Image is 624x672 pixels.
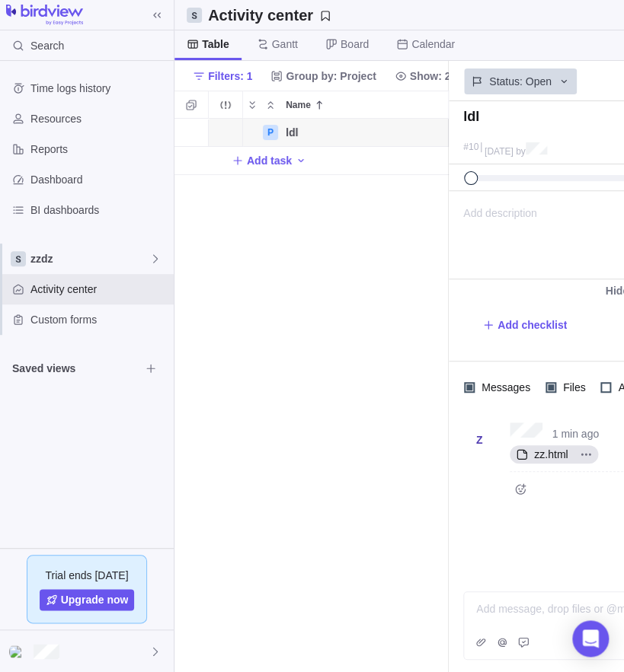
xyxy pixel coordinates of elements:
span: Custom forms [30,312,168,327]
span: Gantt [272,37,298,52]
span: Filters: 1 [208,68,252,84]
span: Mention someone [491,632,513,653]
div: Open Intercom Messenger [572,620,609,657]
span: Saved views [12,361,140,376]
span: Board [341,37,369,52]
span: zz.html [528,447,574,462]
span: More actions [574,444,598,465]
span: Filters: 1 [187,65,258,87]
span: Time logs history [30,81,168,96]
span: Add checklist [482,314,567,336]
span: Show: 2 items [410,68,482,84]
span: Status: Open [489,74,552,89]
span: Add task [247,153,292,168]
span: Selection mode [181,94,202,116]
div: Trouble indication [209,119,243,147]
a: Upgrade now [40,589,135,610]
span: Save your current layout and filters as a View [202,5,338,26]
span: ldl [286,125,298,140]
div: Zlzdl [9,642,27,661]
div: #10 [463,142,478,152]
span: Resources [30,111,168,126]
span: Reports [30,142,168,157]
span: Add task [232,150,292,171]
span: Calendar [411,37,455,52]
div: grid [174,119,449,672]
span: Name [286,97,311,113]
div: ldl [280,119,448,146]
span: Request approval [513,632,534,653]
span: Activity center [30,282,168,297]
span: zzdz [30,251,149,266]
span: Collapse [261,94,280,116]
img: Show [9,645,27,658]
span: Files [556,377,589,398]
span: Show: 2 items [389,65,488,87]
span: Add activity [295,150,307,171]
span: Table [202,37,229,52]
span: Messages [475,377,533,398]
span: Add checklist [498,317,567,333]
div: P [263,125,278,140]
span: Expand [243,94,261,116]
div: Name [280,91,448,118]
span: Group by: Project [264,65,382,87]
span: [DATE] [485,146,514,157]
span: Search [30,38,64,53]
img: logo [6,5,83,26]
span: Upgrade now [61,592,129,607]
span: Add description [450,192,537,279]
span: Add reaction [510,478,531,499]
span: by [516,146,526,157]
div: Name [243,119,449,147]
span: Group by: Project [286,68,376,84]
h2: Activity center [208,5,313,26]
span: BI dashboards [30,202,168,218]
span: Attach file [470,632,491,653]
span: Aug 26, 2025, 11:11 AM [552,428,598,440]
span: Dashboard [30,172,168,187]
span: Trial ends [DATE] [46,568,129,583]
span: Browse views [140,358,162,379]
